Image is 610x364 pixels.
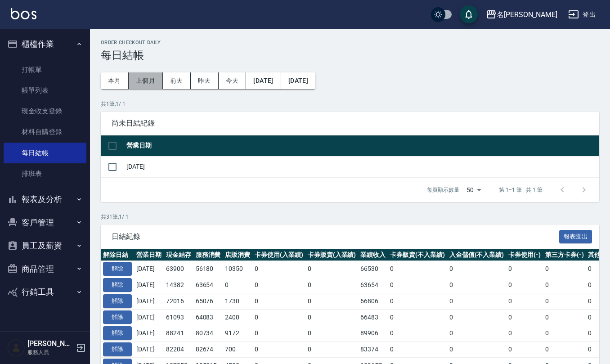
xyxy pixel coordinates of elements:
[252,249,305,261] th: 卡券使用(入業績)
[4,32,86,56] button: 櫃檯作業
[193,293,223,309] td: 65076
[497,9,557,20] div: 名[PERSON_NAME]
[388,309,447,325] td: 0
[101,72,129,89] button: 本月
[27,348,73,356] p: 服務人員
[193,309,223,325] td: 64083
[447,309,507,325] td: 0
[543,325,586,342] td: 0
[543,261,586,277] td: 0
[543,342,586,358] td: 0
[4,280,86,304] button: 行銷工具
[460,5,478,23] button: save
[101,213,599,221] p: 共 31 筆, 1 / 1
[388,261,447,277] td: 0
[358,249,388,261] th: 業績收入
[101,49,599,62] h3: 每日結帳
[11,8,36,19] img: Logo
[4,188,86,211] button: 報表及分析
[4,163,86,184] a: 排班表
[305,249,359,261] th: 卡券販賣(入業績)
[223,277,252,293] td: 0
[164,325,193,342] td: 88241
[482,5,561,24] button: 名[PERSON_NAME]
[388,249,447,261] th: 卡券販賣(不入業績)
[223,342,252,358] td: 700
[101,40,599,45] h2: Order checkout daily
[447,277,507,293] td: 0
[305,277,359,293] td: 0
[543,249,586,261] th: 第三方卡券(-)
[134,277,164,293] td: [DATE]
[506,293,543,309] td: 0
[252,325,305,342] td: 0
[4,257,86,281] button: 商品管理
[191,72,219,89] button: 昨天
[124,135,599,157] th: 營業日期
[103,262,132,276] button: 解除
[134,309,164,325] td: [DATE]
[543,293,586,309] td: 0
[252,261,305,277] td: 0
[305,342,359,358] td: 0
[543,309,586,325] td: 0
[252,293,305,309] td: 0
[388,277,447,293] td: 0
[219,72,247,89] button: 今天
[193,261,223,277] td: 56180
[506,277,543,293] td: 0
[358,277,388,293] td: 63654
[565,6,599,23] button: 登出
[358,293,388,309] td: 66806
[463,178,484,202] div: 50
[252,309,305,325] td: 0
[124,156,599,177] td: [DATE]
[112,232,559,241] span: 日結紀錄
[499,186,543,194] p: 第 1–1 筆 共 1 筆
[447,249,507,261] th: 入金儲值(不入業績)
[506,249,543,261] th: 卡券使用(-)
[223,293,252,309] td: 1730
[388,325,447,342] td: 0
[252,342,305,358] td: 0
[103,326,132,340] button: 解除
[4,121,86,142] a: 材料自購登錄
[4,143,86,163] a: 每日結帳
[164,342,193,358] td: 82204
[506,325,543,342] td: 0
[559,232,592,240] a: 報表匯出
[4,234,86,257] button: 員工及薪資
[246,72,281,89] button: [DATE]
[193,277,223,293] td: 63654
[4,211,86,234] button: 客戶管理
[388,293,447,309] td: 0
[112,119,588,128] span: 尚未日結紀錄
[164,249,193,261] th: 現金結存
[388,342,447,358] td: 0
[506,342,543,358] td: 0
[506,309,543,325] td: 0
[134,293,164,309] td: [DATE]
[358,342,388,358] td: 83374
[358,325,388,342] td: 89906
[164,261,193,277] td: 63900
[305,309,359,325] td: 0
[7,339,25,357] img: Person
[134,261,164,277] td: [DATE]
[4,59,86,80] a: 打帳單
[223,261,252,277] td: 10350
[305,261,359,277] td: 0
[543,277,586,293] td: 0
[103,310,132,324] button: 解除
[506,261,543,277] td: 0
[447,325,507,342] td: 0
[305,293,359,309] td: 0
[193,325,223,342] td: 80734
[101,249,134,261] th: 解除日結
[223,309,252,325] td: 2400
[305,325,359,342] td: 0
[223,325,252,342] td: 9172
[129,72,163,89] button: 上個月
[103,278,132,292] button: 解除
[4,80,86,101] a: 帳單列表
